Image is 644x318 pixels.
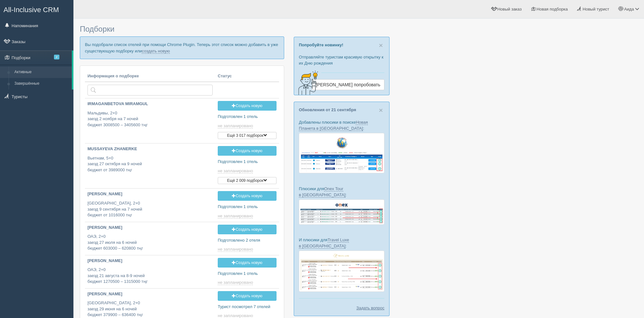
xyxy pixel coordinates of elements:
[87,110,213,128] p: Мальдивы, 2+0 заезд 2 ноября на 7 ночей бюджет 3008500 – 3405600 тңг
[85,255,215,288] a: [PERSON_NAME] ОАЭ, 2+0заезд 21 августа на 8-9 ночейбюджет 1270500 – 1315000 тңг
[0,0,73,18] a: All-Inclusive CRM
[87,85,213,96] input: Поиск по стране или туристу
[4,6,59,14] span: All-Inclusive CRM
[299,237,349,249] a: Travel Luxe в [GEOGRAPHIC_DATA]
[218,225,277,234] a: Создать новую
[218,280,253,285] span: не запланировано
[85,143,215,178] a: MUSSAYEVA ZHANERKE Вьетнам, 5+0заезд 27 октября на 9 ночейбюджет от 3989000 тңг
[312,79,384,90] a: [PERSON_NAME] попробовать
[218,291,277,301] a: Создать новую
[54,55,59,59] span: 2
[11,66,72,78] a: Активные
[85,189,215,221] a: [PERSON_NAME] [GEOGRAPHIC_DATA], 2+0заезд 9 сентября на 7 ночейбюджет от 1016000 тңг
[87,258,213,264] p: [PERSON_NAME]
[87,101,213,107] p: IRMAGANBETOVA MIRAMGUL
[218,146,277,156] a: Создать новую
[299,119,384,131] p: Добавлены плюсики в поиске :
[218,213,254,219] a: не запланировано
[218,258,277,268] a: Создать новую
[218,280,254,285] a: не запланировано
[497,7,522,12] span: Новый заказ
[142,49,170,54] a: создать новую
[87,200,213,218] p: [GEOGRAPHIC_DATA], 2+0 заезд 9 сентября на 7 ночей бюджет от 1016000 тңг
[356,305,384,311] a: Задать вопрос
[218,247,253,252] span: не запланировано
[299,107,356,112] a: Обновления от 21 сентября
[87,155,213,173] p: Вьетнам, 5+0 заезд 27 октября на 9 ночей бюджет от 3989000 тңг
[299,251,384,292] img: travel-luxe-%D0%BF%D0%BE%D0%B4%D0%B1%D0%BE%D1%80%D0%BA%D0%B0-%D1%81%D1%80%D0%BC-%D0%B4%D0%BB%D1%8...
[11,78,72,89] a: Завершённые
[218,177,277,184] button: Ещё 2 009 подборок
[299,186,384,198] p: Плюсики для :
[80,25,114,33] span: Подборки
[87,267,213,285] p: ОАЭ, 2+0 заезд 21 августа на 8-9 ночей бюджет 1270500 – 1315000 тңг
[294,70,320,96] img: creative-idea-2907357.png
[299,42,384,48] p: Попробуйте новинку!
[218,168,254,174] a: не запланировано
[218,304,277,310] p: Турист посмотрел 7 отелей
[87,291,213,297] p: [PERSON_NAME]
[299,237,384,249] p: И плюсики для :
[87,225,213,231] p: [PERSON_NAME]
[80,36,284,59] p: Вы подобрали список отелей при помощи Chrome Plugin. Теперь этот список можно добавить в уже суще...
[299,133,384,173] img: new-planet-%D0%BF%D1%96%D0%B4%D0%B1%D1%96%D1%80%D0%BA%D0%B0-%D1%81%D1%80%D0%BC-%D0%B4%D0%BB%D1%8F...
[218,271,277,277] p: Подготовлен 1 отель
[87,234,213,252] p: ОАЭ, 2+0 заезд 27 июля на 6 ночей бюджет 603000 – 620800 тңг
[536,7,568,12] span: Новая подборка
[218,247,254,252] a: не запланировано
[299,120,368,131] a: Новая Планета в [GEOGRAPHIC_DATA]
[218,159,277,165] p: Подготовлен 1 отель
[215,71,279,82] th: Статус
[87,191,213,197] p: [PERSON_NAME]
[299,54,384,66] p: Отправляйте туристам красивую открытку к их Дню рождения
[379,42,383,49] button: Close
[624,7,634,12] span: Аида
[218,213,253,219] span: не запланировано
[85,71,215,82] th: Информация о подборке
[87,146,213,152] p: MUSSAYEVA ZHANERKE
[218,237,277,244] p: Подготовлено 2 отеля
[379,42,383,49] span: ×
[218,191,277,201] a: Создать новую
[379,107,383,113] button: Close
[218,132,277,139] button: Ещё 3 017 подборок
[218,101,277,111] a: Создать новую
[218,204,277,210] p: Подготовлен 1 отель
[218,123,254,128] a: не запланировано
[85,222,215,254] a: [PERSON_NAME] ОАЭ, 2+0заезд 27 июля на 6 ночейбюджет 603000 – 620800 тңг
[583,7,609,12] span: Новый турист
[218,123,253,128] span: не запланировано
[379,106,383,114] span: ×
[218,168,253,174] span: не запланировано
[87,300,213,318] p: [GEOGRAPHIC_DATA], 2+0 заезд 29 июня на 6 ночей бюджет 379900 – 636400 тңг
[85,98,215,133] a: IRMAGANBETOVA MIRAMGUL Мальдивы, 2+0заезд 2 ноября на 7 ночейбюджет 3008500 – 3405600 тңг
[299,186,345,198] a: Onex Tour в [GEOGRAPHIC_DATA]
[218,114,277,120] p: Подготовлен 1 отель
[299,199,384,225] img: onex-tour-proposal-crm-for-travel-agency.png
